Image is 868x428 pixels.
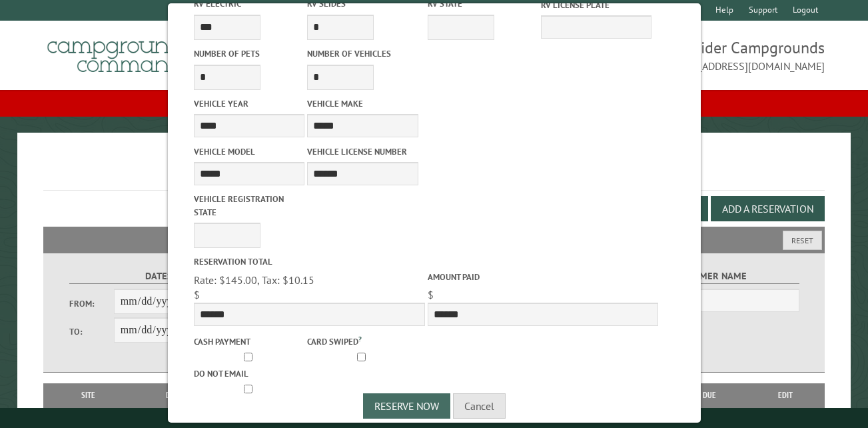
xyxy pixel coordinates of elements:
button: Reserve Now [363,393,450,419]
label: To: [69,325,114,338]
label: Do not email [194,367,304,380]
label: Dates [69,269,248,284]
label: From: [69,297,114,310]
img: Campground Commander [43,26,210,78]
label: Vehicle License Number [307,145,418,158]
th: Site [50,383,126,407]
label: Vehicle Year [194,97,304,110]
label: Customer Name [620,269,799,284]
label: Amount paid [427,271,657,283]
th: Due [673,383,746,407]
label: Vehicle Registration state [194,193,304,218]
a: ? [358,334,362,343]
button: Cancel [453,393,506,419]
span: $ [194,288,200,301]
label: Cash payment [194,335,304,348]
label: Vehicle Make [307,97,418,110]
span: Rate: $145.00, Tax: $10.15 [194,273,314,287]
th: Edit [746,383,825,407]
h2: Filters [43,227,825,252]
label: Number of Pets [194,47,304,60]
label: Vehicle Model [194,145,304,158]
th: Dates [126,383,226,407]
button: Reset [783,231,822,250]
span: $ [427,288,433,301]
label: Card swiped [307,333,418,348]
button: Add a Reservation [711,196,825,221]
h1: Reservations [43,154,825,191]
label: Number of Vehicles [307,47,418,60]
label: Reservation Total [194,255,424,268]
